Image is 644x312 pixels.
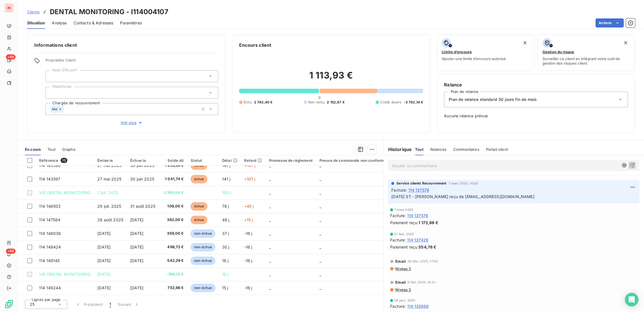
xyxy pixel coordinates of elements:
[222,190,231,195] span: 100 j
[269,204,271,209] span: _
[269,258,271,263] span: _
[222,204,229,209] span: 78 j
[64,107,68,112] input: Ajouter une valeur
[319,245,321,249] span: _
[190,256,215,265] span: non-échue
[222,258,229,263] span: 16 j
[27,20,45,26] span: Situation
[319,231,321,236] span: _
[50,7,168,17] h3: DENTAL MONITORING - I114004107
[319,285,321,290] span: _
[244,231,252,236] span: -16 j
[97,163,121,168] span: 27 mai 2025
[106,298,114,310] button: 1
[222,285,228,290] span: 15 j
[319,272,321,277] span: _
[407,281,435,284] span: 9 févr. 2025, 16:51
[394,208,413,211] span: 7 mars 2025
[269,190,271,195] span: _
[407,260,438,263] span: 20 févr. 2025, 17:50
[244,285,252,290] span: -16 j
[162,258,184,264] span: 542,29 €
[430,147,446,152] span: Relances
[130,177,154,181] span: 30 juin 2025
[72,298,106,310] button: Précédent
[52,20,67,26] span: Analyse
[190,229,215,238] span: non-échue
[61,158,67,163] span: 10
[39,217,61,222] span: 114 147584
[319,217,321,222] span: _
[239,70,423,87] h2: 1 113,93 €
[130,158,155,163] div: Échue le
[391,187,407,193] span: Facture :
[244,163,256,168] span: +107 j
[162,176,184,182] span: 1 041,74 €
[190,175,207,183] span: échue
[418,220,438,226] span: 1 173,88 €
[130,245,143,249] span: [DATE]
[222,163,230,168] span: 141 j
[25,147,41,152] span: En cours
[130,231,143,236] span: [DATE]
[39,158,91,163] div: Référence
[222,158,237,163] div: Délai
[130,258,143,263] span: [DATE]
[30,302,35,307] span: 25
[162,190,184,196] span: -3 386,04 €
[327,100,345,105] span: 2 152,67 €
[269,272,271,277] span: _
[269,245,271,249] span: _
[390,244,417,250] span: Paiement reçu
[408,187,430,193] span: 114 137578
[130,217,143,222] span: [DATE]
[39,272,91,277] span: VIR DENTAL MONITORING
[27,9,40,15] a: Clients
[39,163,61,168] span: 114 143596
[396,181,446,186] span: Service clients Recouvrement
[319,158,386,163] div: Preuve de commande non conforme
[46,58,218,66] span: Propriétés Client
[319,258,321,263] span: _
[162,203,184,209] span: 106,00 €
[319,204,321,209] span: _
[110,302,111,307] span: 1
[403,100,423,105] span: -3 782,14 €
[244,217,253,222] span: +15 j
[595,18,624,27] button: Actions
[97,285,111,290] span: [DATE]
[418,244,436,250] span: 554,78 €
[97,272,111,277] span: [DATE]
[34,42,218,48] h6: Informations client
[395,259,406,264] span: Email
[50,74,55,79] input: Ajouter une valeur
[407,237,429,243] span: 114 137426
[415,147,424,152] span: Tout
[190,202,207,211] span: échue
[52,107,57,111] span: Mai
[269,158,312,163] div: Promesse de règlement
[390,303,406,309] span: Facture :
[50,90,55,95] input: Ajouter une valeur
[442,56,506,61] span: Ajouter une limite d’encours autorisé
[449,182,478,185] span: 7 mars 2025, 10:00
[395,287,411,292] span: Niveau 3
[6,54,16,60] span: +99
[97,258,111,263] span: [DATE]
[444,81,628,88] h6: Relance
[308,100,325,105] span: Non-échu
[453,147,479,152] span: Commentaires
[39,245,61,249] span: 114 148424
[318,95,320,100] span: 0
[6,249,16,254] span: +99
[269,285,271,290] span: _
[244,158,262,163] div: Retard
[130,163,154,168] span: 30 juin 2025
[62,147,76,152] span: Graphe
[319,163,321,168] span: _
[222,231,229,236] span: 37 j
[269,231,271,236] span: _
[162,285,184,291] span: 752,66 €
[394,232,414,236] span: 21 févr. 2025
[244,177,256,181] span: +107 j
